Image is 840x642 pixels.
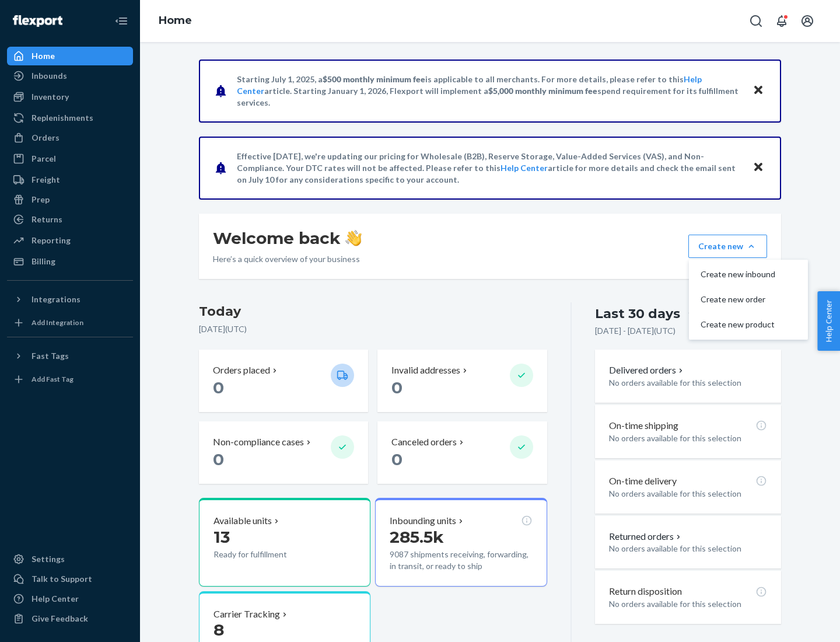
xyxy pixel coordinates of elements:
[213,608,280,621] p: Carrier Tracking
[110,9,133,33] button: Close Navigation
[691,262,806,287] button: Create new inbound
[7,609,133,628] button: Give Feedback
[609,364,685,377] button: Delivered orders
[32,91,69,103] div: Inventory
[213,253,362,265] p: Here’s a quick overview of your business
[7,290,133,309] button: Integrations
[7,589,133,608] a: Help Center
[751,82,766,99] button: Close
[390,527,444,547] span: 285.5k
[32,194,50,205] div: Prep
[688,235,767,258] button: Create newCreate new inboundCreate new orderCreate new product
[32,350,69,362] div: Fast Tags
[7,210,133,229] a: Returns
[7,570,133,588] a: Talk to Support
[32,593,79,605] div: Help Center
[199,350,368,412] button: Orders placed 0
[32,132,60,144] div: Orders
[237,151,741,186] p: Effective [DATE], we're updating our pricing for Wholesale (B2B), Reserve Storage, Value-Added Se...
[199,421,368,484] button: Non-compliance cases 0
[213,378,224,397] span: 0
[7,128,133,147] a: Orders
[13,15,62,27] img: Flexport logo
[213,435,304,449] p: Non-compliance cases
[691,312,806,337] button: Create new product
[213,514,272,528] p: Available units
[213,449,224,469] span: 0
[7,347,133,365] button: Fast Tags
[7,47,133,65] a: Home
[7,550,133,568] a: Settings
[609,419,678,432] p: On-time shipping
[691,287,806,312] button: Create new order
[744,9,768,33] button: Open Search Box
[391,435,457,449] p: Canceled orders
[751,159,766,176] button: Close
[213,620,224,640] span: 8
[32,50,55,62] div: Home
[391,449,402,469] span: 0
[609,585,682,598] p: Return disposition
[213,527,230,547] span: 13
[377,350,547,412] button: Invalid addresses 0
[32,317,83,327] div: Add Integration
[32,256,55,267] div: Billing
[7,170,133,189] a: Freight
[199,302,547,321] h3: Today
[701,295,775,303] span: Create new order
[377,421,547,484] button: Canceled orders 0
[213,364,270,377] p: Orders placed
[609,543,767,554] p: No orders available for this selection
[390,549,532,572] p: 9087 shipments receiving, forwarding, in transit, or ready to ship
[199,498,370,587] button: Available units13Ready for fulfillment
[595,325,675,337] p: [DATE] - [DATE] ( UTC )
[32,613,88,624] div: Give Feedback
[323,74,425,84] span: $500 monthly minimum fee
[149,4,201,38] ol: breadcrumbs
[213,549,321,560] p: Ready for fulfillment
[345,230,362,246] img: hand-wave emoji
[32,573,92,585] div: Talk to Support
[7,109,133,127] a: Replenishments
[488,86,597,96] span: $5,000 monthly minimum fee
[32,214,62,225] div: Returns
[770,9,793,33] button: Open notifications
[609,488,767,500] p: No orders available for this selection
[390,514,456,528] p: Inbounding units
[609,377,767,389] p: No orders available for this selection
[609,530,683,543] button: Returned orders
[7,313,133,332] a: Add Integration
[7,149,133,168] a: Parcel
[391,378,402,397] span: 0
[32,112,93,124] div: Replenishments
[391,364,460,377] p: Invalid addresses
[199,323,547,335] p: [DATE] ( UTC )
[213,228,362,249] h1: Welcome back
[701,320,775,329] span: Create new product
[796,9,819,33] button: Open account menu
[375,498,547,587] button: Inbounding units285.5k9087 shipments receiving, forwarding, in transit, or ready to ship
[595,305,680,323] div: Last 30 days
[7,88,133,106] a: Inventory
[701,270,775,278] span: Create new inbound
[7,252,133,271] a: Billing
[7,231,133,250] a: Reporting
[817,291,840,351] button: Help Center
[7,190,133,209] a: Prep
[32,70,67,82] div: Inbounds
[609,432,767,444] p: No orders available for this selection
[32,294,80,305] div: Integrations
[159,14,192,27] a: Home
[32,235,71,246] div: Reporting
[237,74,741,109] p: Starting July 1, 2025, a is applicable to all merchants. For more details, please refer to this a...
[32,153,56,165] div: Parcel
[501,163,548,173] a: Help Center
[609,598,767,610] p: No orders available for this selection
[609,474,677,488] p: On-time delivery
[7,67,133,85] a: Inbounds
[7,370,133,389] a: Add Fast Tag
[32,374,73,384] div: Add Fast Tag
